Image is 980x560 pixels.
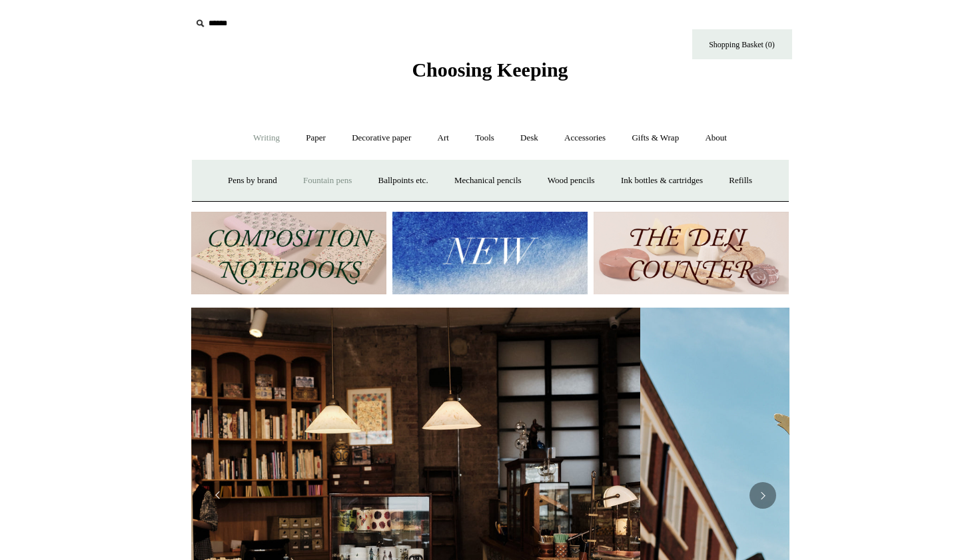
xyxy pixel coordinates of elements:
a: Mechanical pencils [442,163,534,198]
img: The Deli Counter [594,212,789,295]
a: Art [426,121,461,156]
a: Decorative paper [340,121,423,156]
button: Previous [205,482,231,509]
a: Pens by brand [216,163,289,198]
button: Next [749,482,776,509]
a: Ink bottles & cartridges [609,163,715,198]
a: Fountain pens [291,163,364,198]
img: 202302 Composition ledgers.jpg__PID:69722ee6-fa44-49dd-a067-31375e5d54ec [191,212,386,295]
a: Shopping Basket (0) [692,29,792,59]
a: Desk [508,121,550,156]
a: Accessories [552,121,618,156]
span: Choosing Keeping [412,59,568,81]
a: Choosing Keeping [412,69,568,79]
img: New.jpg__PID:f73bdf93-380a-4a35-bcfe-7823039498e1 [392,212,588,295]
a: Gifts & Wrap [620,121,691,156]
a: Paper [294,121,338,156]
a: Tools [463,121,506,156]
a: Writing [241,121,292,156]
a: Refills [717,163,764,198]
a: About [693,121,739,156]
a: Ballpoints etc. [366,163,440,198]
a: Wood pencils [536,163,607,198]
